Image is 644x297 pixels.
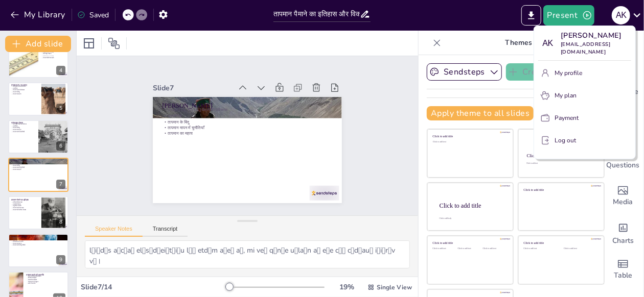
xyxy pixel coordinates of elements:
p: [PERSON_NAME] [561,30,631,41]
p: My profile [555,68,582,78]
button: Log out [538,132,631,148]
p: My plan [555,91,577,100]
button: My profile [538,65,631,81]
p: [EMAIL_ADDRESS][DOMAIN_NAME] [561,41,631,56]
button: My plan [538,87,631,104]
div: A K [538,34,557,53]
p: Log out [555,136,576,145]
button: Payment [538,110,631,126]
p: Payment [555,113,579,122]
